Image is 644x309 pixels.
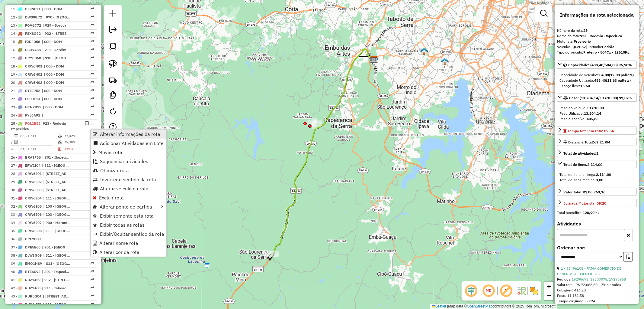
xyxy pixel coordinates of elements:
[43,23,70,28] span: 929 - Sorocabuço, 931 - Centro de Cotia
[99,195,124,200] span: Excluir rota
[568,63,632,67] span: Capacidade: (488,40/504,00) 96,90%
[557,188,637,196] a: Valor total:R$ 86.760,16
[25,212,42,217] span: CRW6E06
[42,285,70,291] span: 911 - Taboão da Serra I, 912 - Taboão da Serra II
[11,253,42,258] span: 38 -
[623,252,633,261] button: Ordem crescente
[420,48,428,55] img: DS Teste
[91,89,94,92] em: Rota exportada
[25,15,42,19] span: DWS9G72
[529,286,539,296] img: Exibir/Ocultar setores
[584,111,601,116] strong: 13.204,14
[11,121,66,131] span: | 923 - Rodovia Itapecirica
[91,294,94,298] em: Rota exportada
[25,179,42,184] span: CRW6E02
[559,72,634,78] div: Capacidade do veículo:
[25,237,41,241] span: BRE7D03
[25,80,42,85] span: CRW6N03
[25,163,40,168] span: EFW1I04
[557,282,637,288] div: Valor total: R$ 72.666,60
[100,232,164,236] span: Exibir/Ocultar sentido da rota
[11,113,40,117] span: 24 -
[563,140,610,145] div: Distância Total:
[107,89,119,103] a: Criar modelo
[91,139,166,148] li: Adicionar Atividades em Lote
[370,55,378,63] img: CDD Embu
[91,81,94,84] em: Rota exportada
[11,196,42,200] span: 31 -
[43,171,71,176] span: 929 - Sorocabuço, 931 - Centro de Cotia, 932 - Jardim Passárgada
[91,121,94,125] em: Opções
[43,220,71,225] span: 900 - Morumbi 2 , 902 - Morumbi, 903 - Parque Luiz Carlos Prestes, 910 - Parque Ipê
[25,261,42,266] span: EMO1H89
[91,113,94,117] em: Rota exportada
[91,56,94,60] em: Rota exportada
[559,78,634,83] div: Capacidade Utilizada:
[11,23,41,28] span: 13 -
[599,282,621,287] span: Exibir todos
[583,28,588,33] strong: 25
[42,6,70,12] span: 000 - DOM
[11,278,40,282] span: 41 -
[557,288,586,292] span: Cubagem: 416,20
[557,298,637,304] div: Tempo dirigindo: 00:24
[91,31,94,35] em: Rota exportada
[559,106,604,110] span: Peso do veículo:
[547,292,551,299] span: −
[42,163,70,168] span: 811 - Paraisopolis
[568,129,614,133] span: Tempo total em rota: 09:54
[14,134,18,138] i: Distância Total
[557,277,637,282] div: Pedidos:
[100,204,152,209] span: Alterar ponto de partida
[559,116,634,122] div: Peso disponível:
[107,7,119,21] a: Nova sessão e pesquisa
[11,245,40,249] span: 37 -
[25,31,41,36] span: FSX8G32
[11,15,42,19] span: 12 -
[43,196,71,201] span: 111 - Jardim Iracema, 212 - Parque Independência, 213 - Capão Redondo, 950 - Jardim Germânia
[91,211,166,220] li: Exibir somente esta rota
[596,151,598,156] strong: 2
[11,146,14,152] td: =
[100,132,160,136] span: Alterar informações da rota
[557,199,637,207] a: Jornada Motorista: 09:20
[107,23,119,37] a: Exportar sessão
[586,44,614,49] span: | Jornada:
[583,190,605,194] strong: R$ 86.760,16
[91,7,94,11] em: Rota exportada
[11,64,42,68] span: 18 -
[43,261,71,266] span: 811 - Paraisopolis
[594,78,606,83] strong: 488,40
[11,171,42,176] span: 28 -
[25,56,41,60] span: BRY0D68
[91,48,94,51] em: Rota exportada
[11,261,42,266] span: 39 -
[544,291,553,300] a: Zoom out
[11,294,41,298] span: 43 -
[25,196,42,200] span: CRW6E04
[11,88,40,93] span: 21 -
[606,78,631,83] strong: (11,63 pallets)
[20,146,57,152] td: 31,61 KM
[482,284,496,298] span: Ocultar NR
[25,105,41,109] span: HTN2B99
[11,105,41,109] span: 23 -
[42,39,69,44] span: 000 - DOM
[587,117,598,121] strong: 405,86
[583,210,599,215] strong: 120,90 hL
[25,253,42,258] span: DLW3G09
[109,42,117,50] img: Selecionar atividades - polígono
[557,266,621,276] a: 1 - 63496108 - PAMA COMERCIO DE GENEROS ALIMENTICIOS LT
[42,31,70,36] span: 932 - Jardim Passárgada, 933 - Vila Santo Antonia
[91,166,166,175] li: Otimizar rota
[538,7,550,19] a: Exibir filtros
[91,148,166,157] li: Mover rota
[43,253,71,258] span: 811 - Paraisopolis
[557,94,637,102] a: Peso: (13.204,14/13.610,00) 97,02%
[42,269,70,274] span: 301 - Itapecirica da Serra, 921 - Embu das Artes
[557,221,637,227] h4: Atividades
[580,84,590,88] strong: 15,60
[583,50,630,54] strong: Freteiro - 504Cx - 13610Kg
[91,302,94,306] em: Rota exportada
[557,127,637,135] a: Tempo total em rota: 09:54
